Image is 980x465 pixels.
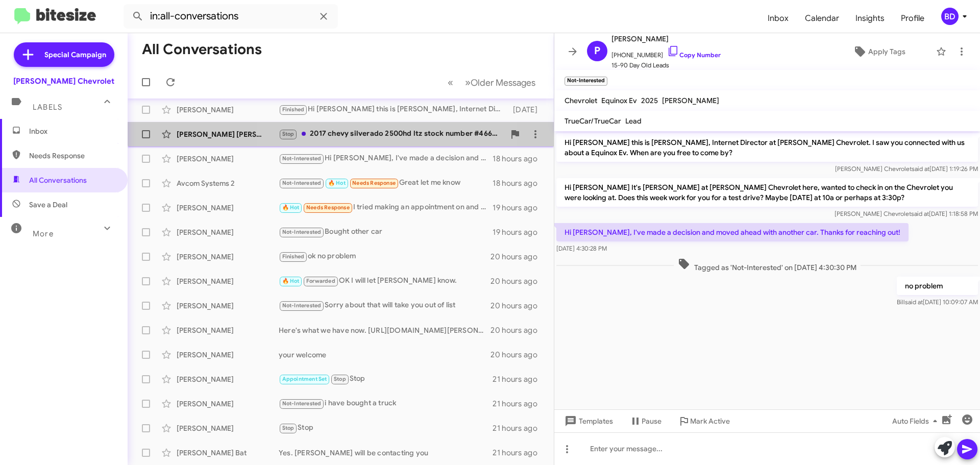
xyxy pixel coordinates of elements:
span: Pause [642,412,661,430]
span: Finished [282,106,305,113]
div: [PERSON_NAME] [177,423,279,433]
div: Stop [279,373,493,385]
span: 15-90 Day Old Leads [611,60,721,70]
div: [PERSON_NAME] Bat [177,448,279,458]
span: Not-Interested [282,180,322,186]
span: TrueCar/TrueCar [565,116,621,126]
button: BD [933,8,969,25]
span: Not-Interested [282,155,322,162]
p: no problem [897,277,978,295]
button: Pause [621,412,670,430]
div: [PERSON_NAME] [177,276,279,286]
div: 20 hours ago [491,350,546,360]
span: Chevrolet [565,96,597,105]
span: said at [905,298,923,306]
span: Bill [DATE] 10:09:07 AM [897,298,978,306]
div: Hi [PERSON_NAME] this is [PERSON_NAME], Internet Director at [PERSON_NAME] Chevrolet. Just wanted... [279,104,508,115]
div: [PERSON_NAME] [177,374,279,384]
div: ok no problem [279,251,491,262]
span: said at [911,210,929,217]
span: [PERSON_NAME] Chevrolet [DATE] 1:18:58 PM [835,210,978,217]
input: Search [124,4,338,29]
a: Special Campaign [14,42,114,67]
div: [PERSON_NAME] [177,350,279,360]
div: 18 hours ago [493,154,546,164]
div: 20 hours ago [491,325,546,335]
div: Yes. [PERSON_NAME] will be contacting you [279,448,493,458]
span: Lead [625,116,642,126]
div: [DATE] [508,105,546,115]
a: Copy Number [667,51,721,59]
div: 2017 chevy silverado 2500hd ltz stock number #46653 [279,128,505,140]
div: 21 hours ago [493,423,546,433]
div: 18 hours ago [493,178,546,188]
span: Not-Interested [282,400,322,407]
div: 20 hours ago [491,276,546,286]
span: « [448,76,453,89]
span: Labels [33,103,62,112]
span: P [594,43,600,59]
a: Calendar [797,4,847,33]
span: » [465,76,471,89]
span: 🔥 Hot [328,180,346,186]
div: [PERSON_NAME] [177,252,279,262]
button: Apply Tags [826,42,931,61]
div: Here's what we have now. [URL][DOMAIN_NAME][PERSON_NAME] [279,325,491,335]
div: OK I will let [PERSON_NAME] know. [279,275,491,287]
div: 19 hours ago [493,227,546,237]
div: Bought other car [279,226,493,238]
span: Save a Deal [29,200,67,210]
p: Hi [PERSON_NAME] this is [PERSON_NAME], Internet Director at [PERSON_NAME] Chevrolet. I saw you c... [556,133,978,162]
div: BD [941,8,959,25]
div: I tried making an appointment on and that didn't work so I tried calling the phone number on your... [279,202,493,213]
h1: All Conversations [142,41,262,58]
div: 21 hours ago [493,448,546,458]
a: Inbox [759,4,797,33]
span: Not-Interested [282,229,322,235]
span: said at [912,165,929,173]
span: Mark Active [690,412,730,430]
span: [PERSON_NAME] [611,33,721,45]
div: i have bought a truck [279,398,493,409]
button: Next [459,72,542,93]
span: [PHONE_NUMBER] [611,45,721,60]
span: Finished [282,253,305,260]
div: Avcom Systems 2 [177,178,279,188]
div: 21 hours ago [493,374,546,384]
div: [PERSON_NAME] [PERSON_NAME] [177,129,279,139]
p: Hi [PERSON_NAME], I've made a decision and moved ahead with another car. Thanks for reaching out! [556,223,909,241]
span: [PERSON_NAME] Chevrolet [DATE] 1:19:26 PM [835,165,978,173]
span: [DATE] 4:30:28 PM [556,244,607,252]
div: 20 hours ago [491,301,546,311]
span: Auto Fields [892,412,941,430]
div: [PERSON_NAME] [177,227,279,237]
div: your welcome [279,350,491,360]
small: Not-Interested [565,77,607,86]
span: Needs Response [306,204,350,211]
div: 21 hours ago [493,399,546,409]
span: Special Campaign [44,50,106,60]
a: Profile [893,4,933,33]
div: Hi [PERSON_NAME], I've made a decision and moved ahead with another car. Thanks for reaching out! [279,153,493,164]
span: Stop [282,131,295,137]
button: Auto Fields [884,412,949,430]
div: [PERSON_NAME] [177,325,279,335]
div: 19 hours ago [493,203,546,213]
p: Hi [PERSON_NAME] It's [PERSON_NAME] at [PERSON_NAME] Chevrolet here, wanted to check in on the Ch... [556,178,978,207]
div: [PERSON_NAME] [177,399,279,409]
div: [PERSON_NAME] [177,301,279,311]
span: Tagged as 'Not-Interested' on [DATE] 4:30:30 PM [674,258,861,273]
span: Needs Response [352,180,396,186]
div: [PERSON_NAME] Chevrolet [13,76,114,86]
span: Forwarded [304,277,337,286]
div: [PERSON_NAME] [177,203,279,213]
span: More [33,229,54,238]
span: Apply Tags [868,42,905,61]
span: Stop [334,376,346,382]
a: Insights [847,4,893,33]
div: 20 hours ago [491,252,546,262]
span: All Conversations [29,175,87,185]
